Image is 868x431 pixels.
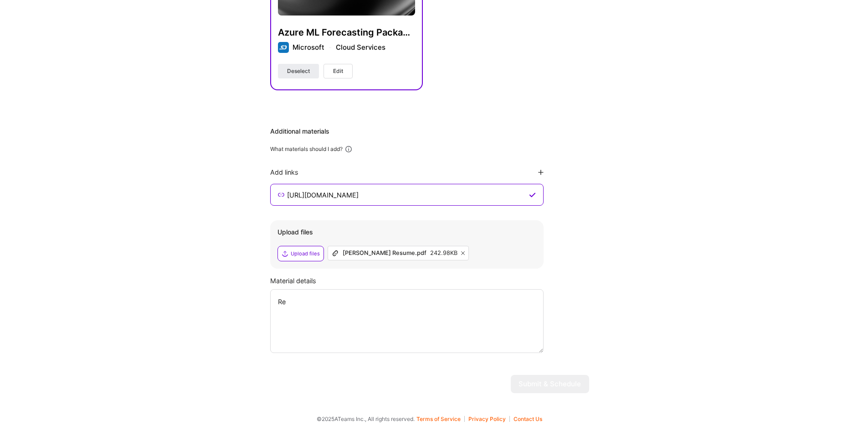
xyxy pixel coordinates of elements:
div: Add links [270,168,298,177]
div: What materials should I add? [270,145,343,153]
img: divider [329,47,331,48]
div: Upload files [291,250,320,257]
div: Microsoft Cloud Services [293,42,385,52]
button: Deselect [278,64,319,78]
img: Company logo [278,42,289,53]
div: Upload files [277,228,536,237]
i: icon Upload2 [282,250,289,257]
span: Edit [333,67,343,75]
span: © 2025 ATeams Inc., All rights reserved. [317,414,415,424]
textarea: Re [270,289,544,353]
i: icon Info [344,145,353,153]
i: icon LinkSecondary [278,191,285,198]
button: Edit [324,64,353,78]
i: icon PlusBlackFlat [538,170,544,175]
div: [PERSON_NAME] Resume.pdf [343,249,426,257]
button: Submit & Schedule [511,375,589,393]
span: Deselect [287,67,310,75]
button: Contact Us [514,416,542,422]
div: Additional materials [270,127,589,136]
i: icon CheckPurple [529,191,536,198]
button: Privacy Policy [468,416,510,422]
div: 242.98KB [430,249,457,257]
i: icon Close [461,251,465,255]
div: Material details [270,276,589,286]
button: Terms of Service [416,416,465,422]
i: icon Attachment [332,249,339,257]
h4: Azure ML Forecasting Package Contribution [278,26,415,38]
input: Enter link [286,189,527,200]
